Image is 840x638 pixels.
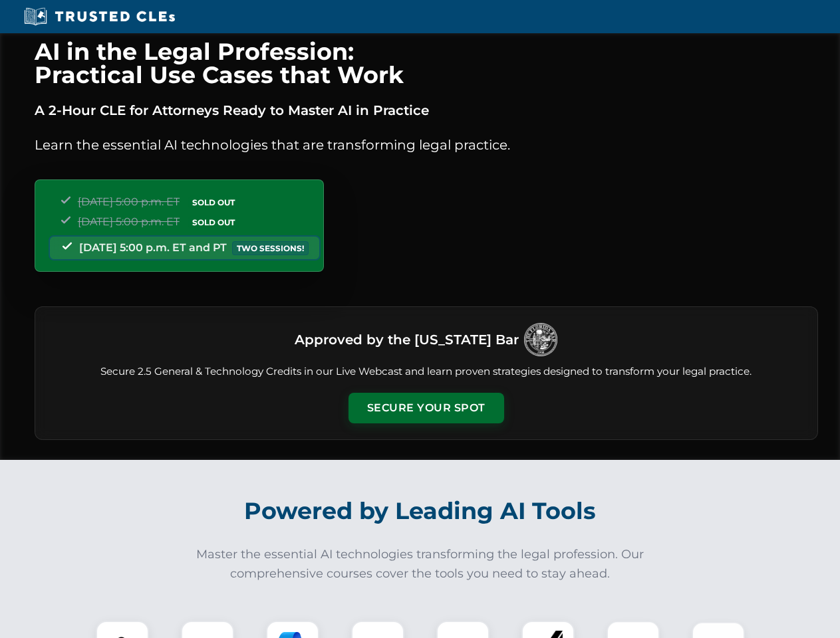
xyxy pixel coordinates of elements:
h3: Approved by the [US_STATE] Bar [295,328,519,352]
p: Learn the essential AI technologies that are transforming legal practice. [35,134,818,156]
h2: Powered by Leading AI Tools [52,488,789,534]
span: SOLD OUT [188,215,239,229]
span: SOLD OUT [188,195,239,209]
button: Secure Your Spot [349,393,504,423]
p: A 2-Hour CLE for Attorneys Ready to Master AI in Practice [35,100,818,121]
span: [DATE] 5:00 p.m. ET [78,215,180,228]
p: Master the essential AI technologies transforming the legal profession. Our comprehensive courses... [188,545,653,584]
img: Trusted CLEs [20,7,179,27]
h1: AI in the Legal Profession: Practical Use Cases that Work [35,40,818,86]
p: Secure 2.5 General & Technology Credits in our Live Webcast and learn proven strategies designed ... [51,364,801,379]
img: Logo [524,323,557,356]
span: [DATE] 5:00 p.m. ET [78,195,180,208]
